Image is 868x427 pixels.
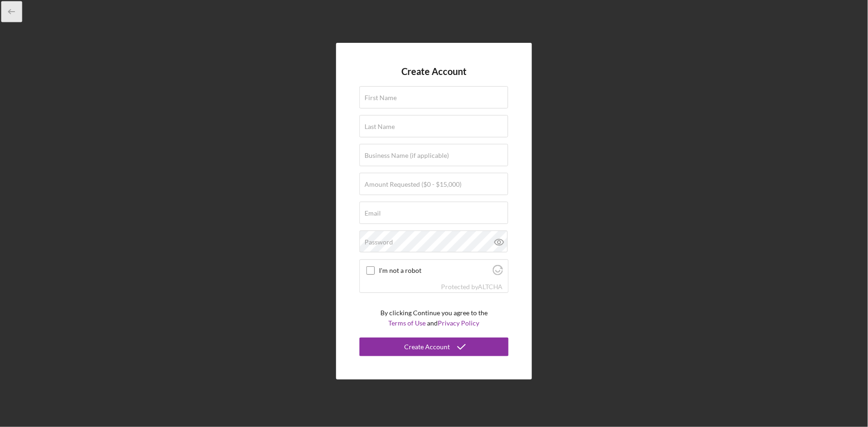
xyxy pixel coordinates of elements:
h4: Create Account [401,66,467,77]
a: Visit Altcha.org [478,283,503,291]
button: Create Account [359,338,509,356]
label: Last Name [365,123,395,130]
label: I'm not a robot [379,267,490,274]
div: Create Account [404,338,450,356]
a: Visit Altcha.org [493,269,503,277]
a: Privacy Policy [438,319,480,327]
p: By clicking Continue you agree to the and [380,308,488,329]
label: Email [365,210,381,217]
label: Password [365,238,393,246]
label: Amount Requested ($0 - $15,000) [365,181,462,188]
label: Business Name (if applicable) [365,152,449,159]
label: First Name [365,94,397,102]
div: Protected by [441,283,503,291]
a: Terms of Use [389,319,426,327]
